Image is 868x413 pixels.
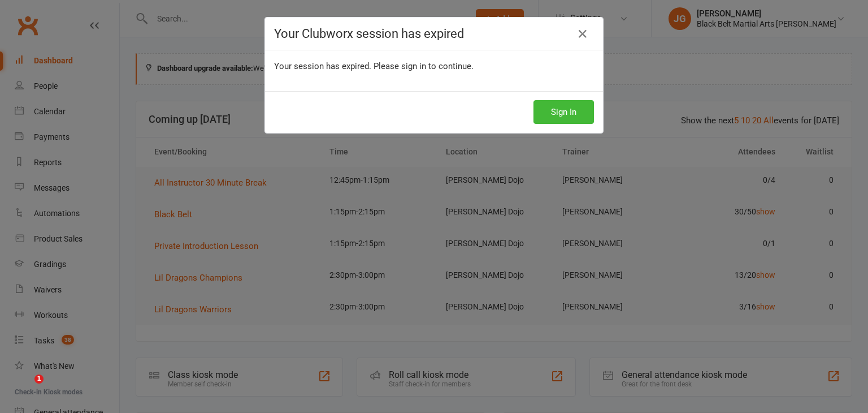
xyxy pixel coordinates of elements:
h4: Your Clubworx session has expired [274,27,594,41]
span: 1 [34,375,44,384]
iframe: Intercom live chat [11,375,38,402]
span: Your session has expired. Please sign in to continue. [274,61,474,71]
button: Sign In [533,100,594,124]
a: Close [574,25,592,43]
